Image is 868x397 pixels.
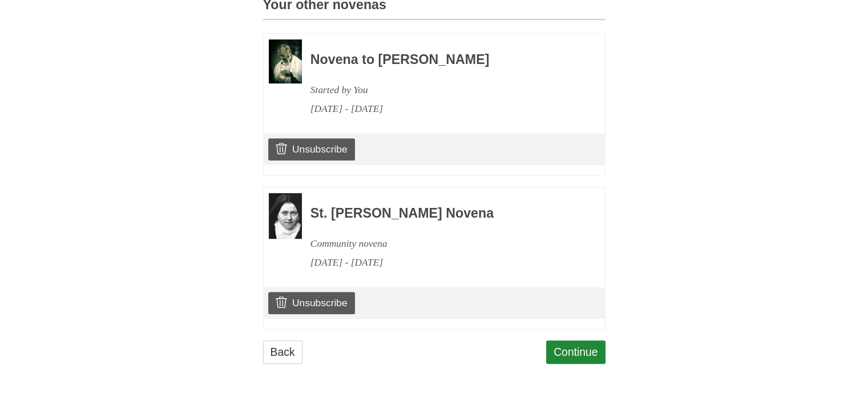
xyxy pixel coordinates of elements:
a: Continue [546,340,605,364]
h3: St. [PERSON_NAME] Novena [310,206,574,221]
a: Unsubscribe [268,138,354,160]
div: Community novena [310,234,574,253]
div: [DATE] - [DATE] [310,253,574,272]
img: Novena image [269,193,302,239]
a: Back [263,340,302,364]
h3: Novena to [PERSON_NAME] [310,53,574,67]
div: [DATE] - [DATE] [310,99,574,118]
a: Unsubscribe [268,292,354,314]
img: Novena image [269,39,302,84]
div: Started by You [310,81,574,99]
